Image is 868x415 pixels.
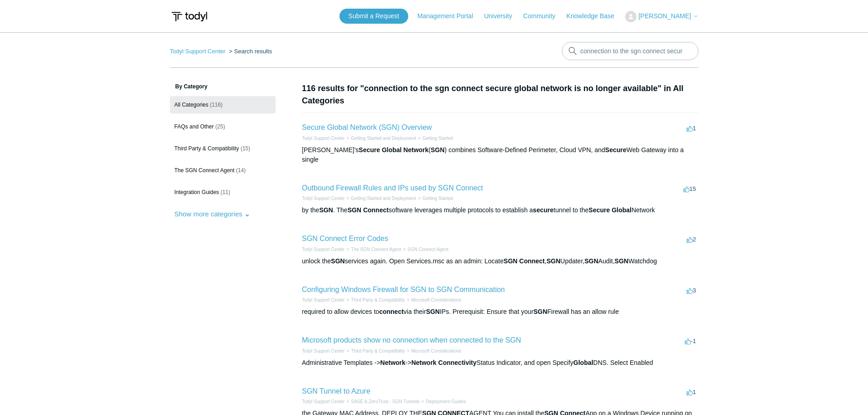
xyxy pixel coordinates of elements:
[170,118,276,135] a: FAQs and Other (25)
[379,308,404,315] em: connect
[611,206,632,214] em: Global
[344,246,401,253] li: The SGN Connect Agent
[175,189,219,195] span: Integration Guides
[302,205,699,215] div: by the . The software leverages multiple protocols to establish a tunnel to the Network
[363,206,389,214] em: Connect
[302,82,699,107] h1: 116 results for "connection to the sgn connect secure global network is no longer available" in A...
[344,135,416,142] li: Getting Started and Deployment
[302,235,388,242] a: SGN Connect Error Codes
[417,11,482,21] a: Management Portal
[302,297,345,303] li: Todyl Support Center
[175,102,209,108] span: All Categories
[351,399,419,404] a: SASE & ZeroTrust - SGN Tunnels
[175,145,239,152] span: Third Party & Compatibility
[302,286,505,293] a: Configuring Windows Firewall for SGN to SGN Communication
[605,146,627,154] em: Secure
[302,247,345,252] a: Todyl Support Center
[302,358,699,368] div: Administrative Templates -> -> Status Indicator, and open Specify DNS. Select Enabled
[420,398,466,405] li: Deployment Guides
[351,136,416,141] a: Getting Started and Deployment
[426,399,466,404] a: Deployment Guides
[302,399,345,404] a: Todyl Support Center
[302,307,699,317] div: required to allow devices to via their IPs. Prerequisit: Ensure that your Firewall has an allow rule
[589,206,610,214] em: Secure
[351,247,401,252] a: The SGN Connect Agent
[344,398,419,405] li: SASE & ZeroTrust - SGN Tunnels
[687,125,696,132] span: 1
[546,257,560,265] em: SGN
[227,48,272,55] li: Search results
[407,247,448,252] a: SGN Connect Agent
[331,257,344,265] em: SGN
[638,12,691,20] span: [PERSON_NAME]
[170,162,276,179] a: The SGN Connect Agent (14)
[344,297,405,303] li: Third Party & Compatibility
[416,135,453,142] li: Getting Started
[241,145,250,152] span: (15)
[302,387,370,395] a: SGN Tunnel to Azure
[302,136,345,141] a: Todyl Support Center
[687,287,696,294] span: 3
[302,246,345,253] li: Todyl Support Center
[687,236,696,243] span: 2
[416,195,453,202] li: Getting Started
[302,184,483,192] a: Outbound Firewall Rules and IPs used by SGN Connect
[170,8,209,25] img: Todyl Support Center Help Center home page
[534,308,547,315] em: SGN
[615,257,628,265] em: SGN
[683,185,696,192] span: 15
[170,48,227,55] li: Todyl Support Center
[503,257,517,265] em: SGN
[175,167,235,174] span: The SGN Connect Agent
[302,196,345,201] a: Todyl Support Center
[380,359,406,366] em: Network
[382,146,402,154] em: Global
[302,297,345,302] a: Todyl Support Center
[348,206,361,214] em: SGN
[351,297,405,302] a: Third Party & Compatibility
[170,184,276,201] a: Integration Guides (11)
[351,196,416,201] a: Getting Started and Deployment
[236,167,246,174] span: (14)
[175,123,214,130] span: FAQs and Other
[411,348,462,354] a: Microsoft Considerations
[359,146,380,154] em: Secure
[401,246,448,253] li: SGN Connect Agent
[170,96,276,113] a: All Categories (116)
[573,359,593,366] em: Global
[431,146,444,154] em: SGN
[422,136,453,141] a: Getting Started
[302,145,699,164] div: [PERSON_NAME]'s ( ) combines Software-Defined Perimeter, Cloud VPN, and Web Gateway into a single
[484,11,521,21] a: University
[170,48,226,55] a: Todyl Support Center
[519,257,545,265] em: Connect
[566,11,623,21] a: Knowledge Base
[216,123,225,130] span: (25)
[523,11,565,21] a: Community
[438,359,477,366] em: Connectivity
[562,42,699,60] input: Search
[302,348,345,354] a: Todyl Support Center
[625,11,698,22] button: [PERSON_NAME]
[302,123,432,131] a: Secure Global Network (SGN) Overview
[302,348,345,354] li: Todyl Support Center
[210,102,223,108] span: (116)
[344,348,405,354] li: Third Party & Compatibility
[426,308,440,315] em: SGN
[302,336,521,344] a: Microsoft products show no connection when connected to the SGN
[221,189,230,195] span: (11)
[302,398,345,405] li: Todyl Support Center
[351,348,405,354] a: Third Party & Compatibility
[422,196,453,201] a: Getting Started
[411,359,437,366] em: Network
[405,297,462,303] li: Microsoft Considerations
[302,135,345,142] li: Todyl Support Center
[302,195,345,202] li: Todyl Support Center
[170,205,255,222] button: Show more categories
[302,256,699,266] div: unlock the services again. Open Services.msc as an admin: Locate , Updater, Audit, Watchdog
[170,82,276,91] h3: By Category
[405,348,462,354] li: Microsoft Considerations
[319,206,333,214] em: SGN
[403,146,428,154] em: Network
[344,195,416,202] li: Getting Started and Deployment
